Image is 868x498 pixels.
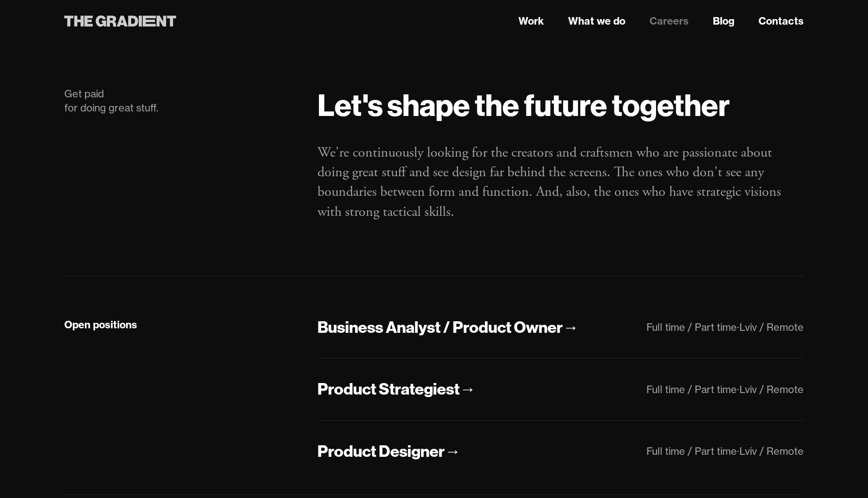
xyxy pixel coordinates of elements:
a: Product Designer→ [317,441,461,462]
div: → [460,379,476,400]
div: Lviv / Remote [739,445,804,457]
a: What we do [568,14,625,29]
a: Business Analyst / Product Owner→ [317,317,579,338]
div: Lviv / Remote [739,321,804,333]
a: Product Strategiest→ [317,379,476,400]
div: → [563,317,579,338]
div: · [737,383,739,396]
div: Full time / Part time [646,445,737,457]
a: Work [518,14,544,29]
a: Contacts [758,14,804,29]
div: → [445,441,461,462]
div: Full time / Part time [646,383,737,396]
a: Careers [649,14,689,29]
div: Product Designer [317,441,445,462]
div: Lviv / Remote [739,383,804,396]
p: We're continuously looking for the creators and craftsmen who are passionate about doing great st... [317,143,804,222]
strong: Let's shape the future together [317,86,730,124]
div: · [737,445,739,457]
a: Blog [713,14,734,29]
div: Product Strategiest [317,379,460,400]
div: · [737,321,739,333]
div: Business Analyst / Product Owner [317,317,563,338]
div: Get paid for doing great stuff. [64,87,297,115]
strong: Open positions [64,318,137,331]
div: Full time / Part time [646,321,737,333]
